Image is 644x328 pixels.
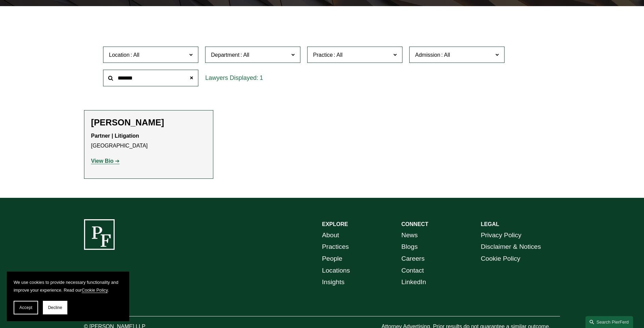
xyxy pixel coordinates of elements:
[91,117,206,128] h2: [PERSON_NAME]
[48,305,62,310] span: Decline
[401,265,424,277] a: Contact
[481,241,541,253] a: Disclaimer & Notices
[322,265,350,277] a: Locations
[322,229,339,241] a: About
[14,301,38,314] button: Accept
[91,131,206,151] p: [GEOGRAPHIC_DATA]
[481,229,521,241] a: Privacy Policy
[14,278,122,294] p: We use cookies to provide necessary functionality and improve your experience. Read our .
[7,272,129,321] section: Cookie banner
[322,253,343,265] a: People
[481,253,520,265] a: Cookie Policy
[91,158,114,164] strong: View Bio
[82,288,108,293] a: Cookie Policy
[109,52,130,58] span: Location
[401,221,428,227] strong: CONNECT
[415,52,440,58] span: Admission
[401,253,425,265] a: Careers
[43,301,67,314] button: Decline
[313,52,333,58] span: Practice
[322,276,345,288] a: Insights
[322,241,349,253] a: Practices
[91,133,139,139] strong: Partner | Litigation
[260,74,263,81] span: 1
[322,221,348,227] strong: EXPLORE
[585,316,633,328] a: Search this site
[211,52,240,58] span: Department
[19,305,32,310] span: Accept
[481,221,499,227] strong: LEGAL
[401,229,418,241] a: News
[401,241,418,253] a: Blogs
[401,276,426,288] a: LinkedIn
[91,158,120,164] a: View Bio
